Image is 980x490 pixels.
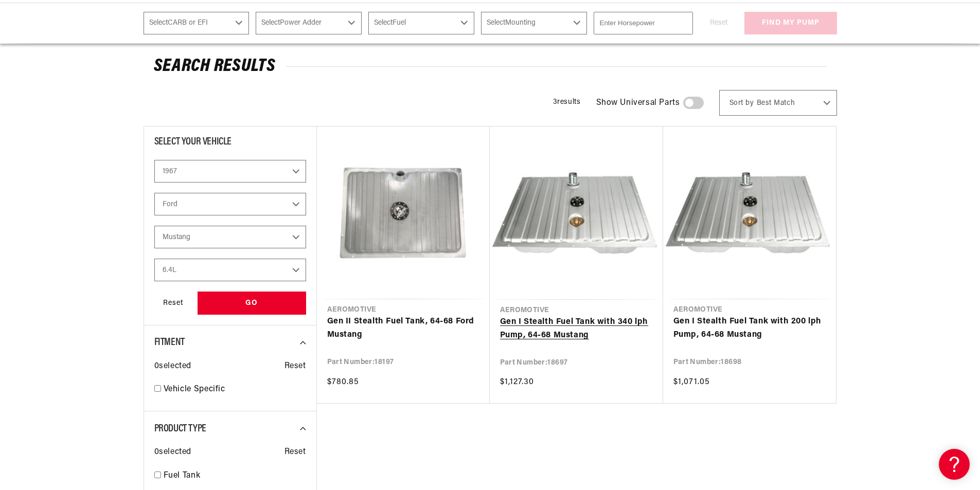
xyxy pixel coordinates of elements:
select: Model [154,226,306,248]
div: Reset [154,292,192,315]
span: Product Type [154,424,206,434]
span: 3 results [553,98,581,106]
a: Gen I Stealth Fuel Tank with 340 lph Pump, 64-68 Mustang [500,316,653,342]
span: 0 selected [154,446,191,459]
select: Fuel [368,12,474,34]
h2: Search Results [154,59,827,75]
select: Make [154,193,306,215]
a: Fuel Tank [164,469,306,483]
a: Vehicle Specific [164,383,306,396]
select: Power Adder [256,12,362,34]
span: Reset [284,446,306,459]
a: Gen I Stealth Fuel Tank with 200 lph Pump, 64-68 Mustang [673,315,826,341]
span: Fitment [154,337,185,348]
span: Sort by [729,98,754,108]
select: Year [154,160,306,183]
select: Sort by [719,90,837,116]
span: 0 selected [154,360,191,373]
select: Mounting [481,12,587,34]
div: Select Your Vehicle [154,137,306,150]
a: Gen II Stealth Fuel Tank, 64-68 Ford Mustang [327,315,479,341]
span: Show Universal Parts [596,97,680,110]
span: Reset [284,360,306,373]
select: Engine [154,259,306,281]
input: Enter Horsepower [594,12,693,34]
div: GO [198,292,306,315]
select: CARB or EFI [144,12,250,34]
